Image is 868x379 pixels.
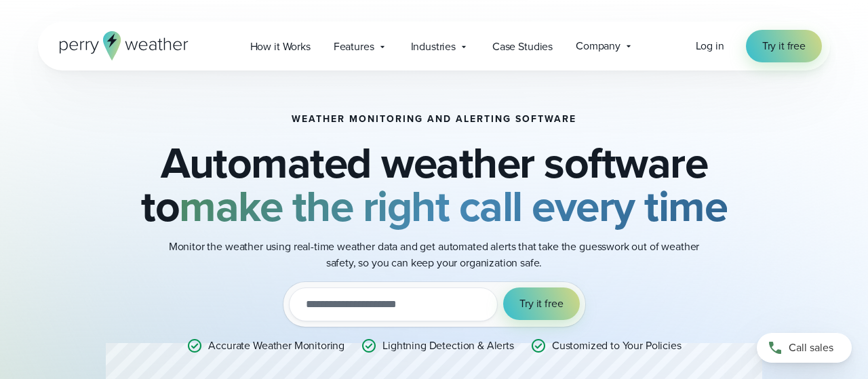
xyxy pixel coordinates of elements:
[163,239,705,271] p: Monitor the weather using real-time weather data and get automated alerts that take the guesswork...
[762,38,806,54] span: Try it free
[239,33,322,60] a: How it Works
[179,174,727,238] strong: make the right call every time
[519,296,563,312] span: Try it free
[503,287,579,320] button: Try it free
[481,33,564,60] a: Case Studies
[746,30,822,62] a: Try it free
[250,39,311,55] span: How it Works
[292,114,576,125] h1: Weather Monitoring and Alerting Software
[411,39,456,55] span: Industries
[789,340,833,356] span: Call sales
[696,38,724,54] a: Log in
[552,338,682,354] p: Customized to Your Policies
[576,38,620,54] span: Company
[757,333,852,363] a: Call sales
[106,141,762,228] h2: Automated weather software to
[334,39,374,55] span: Features
[382,338,514,354] p: Lightning Detection & Alerts
[208,338,344,354] p: Accurate Weather Monitoring
[492,39,553,55] span: Case Studies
